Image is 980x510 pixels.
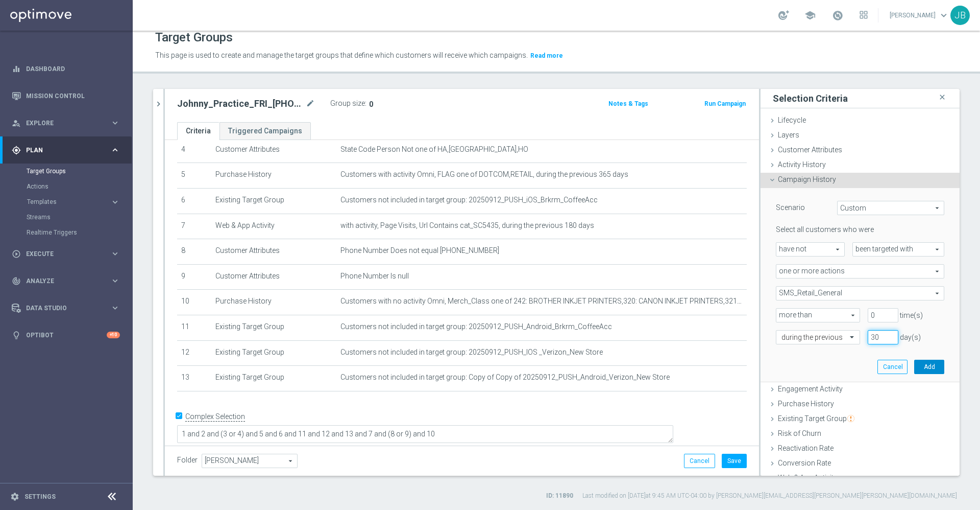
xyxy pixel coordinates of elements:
[778,175,836,183] span: Campaign History
[177,214,211,239] td: 7
[27,199,110,205] div: Templates
[330,99,365,108] label: Group size
[27,213,106,221] a: Streams
[110,145,120,155] i: keyboard_arrow_right
[12,331,21,340] i: lightbulb
[177,188,211,214] td: 6
[177,315,211,340] td: 11
[306,98,315,110] i: mode_edit
[211,366,337,391] td: Existing Target Group
[211,264,337,290] td: Customer Attributes
[900,311,923,319] span: time(s)
[778,160,826,169] span: Activity History
[27,167,106,175] a: Target Groups
[778,146,842,154] span: Customer Attributes
[776,203,805,212] lable: Scenario
[11,146,120,154] button: gps_fixed Plan keyboard_arrow_right
[26,251,110,257] span: Execute
[938,10,949,21] span: keyboard_arrow_down
[27,182,106,191] a: Actions
[27,210,132,225] div: Streams
[778,400,834,408] span: Purchase History
[365,99,366,108] label: :
[340,373,670,382] span: Customers not included in target group: Copy of Copy of 20250912_PUSH_Android_Verizon_New Store
[12,82,120,109] div: Mission Control
[177,122,219,140] a: Criteria
[778,444,834,452] span: Reactivation Rate
[778,131,799,139] span: Layers
[12,321,120,349] div: Optibot
[703,98,747,109] button: Run Campaign
[211,340,337,366] td: Existing Target Group
[27,225,132,240] div: Realtime Triggers
[900,333,921,341] span: day(s)
[177,264,211,290] td: 9
[177,366,211,391] td: 13
[110,118,120,128] i: keyboard_arrow_right
[778,116,806,124] span: Lifecycle
[778,385,843,393] span: Engagement Activity
[914,360,944,374] button: Add
[110,276,120,286] i: keyboard_arrow_right
[211,239,337,265] td: Customer Attributes
[11,65,120,73] div: equalizer Dashboard
[340,221,594,230] span: with activity, Page Visits, Url Contains cat_SC5435, during the previous 180 days
[12,249,110,259] div: Execute
[778,459,831,467] span: Conversion Rate
[340,246,499,255] span: Phone Number Does not equal [PHONE_NUMBER]
[722,454,747,468] button: Save
[27,199,100,205] span: Templates
[546,492,573,500] label: ID: 11890
[950,6,970,25] div: JB
[889,8,950,23] a: [PERSON_NAME]keyboard_arrow_down
[27,228,106,237] a: Realtime Triggers
[110,303,120,313] i: keyboard_arrow_right
[177,456,198,465] label: Folder
[153,89,163,119] button: chevron_right
[177,340,211,366] td: 12
[110,249,120,259] i: keyboard_arrow_right
[12,55,120,82] div: Dashboard
[177,163,211,189] td: 5
[684,454,715,468] button: Cancel
[211,290,337,315] td: Purchase History
[11,92,120,100] button: Mission Control
[607,98,649,109] button: Notes & Tags
[11,119,120,127] div: person_search Explore keyboard_arrow_right
[27,194,132,210] div: Templates
[340,196,598,204] span: Customers not included in target group: 20250912_PUSH_iOS_Brkrm_CoffeeAcc
[12,119,110,128] div: Explore
[12,64,21,74] i: equalizer
[340,170,628,179] span: Customers with activity Omni, FLAG one of DOTCOM,RETAIL, during the previous 365 days
[11,250,120,258] button: play_circle_outline Execute keyboard_arrow_right
[211,214,337,239] td: Web & App Activity
[185,412,245,422] label: Complex Selection
[155,30,233,45] h1: Target Groups
[11,304,120,312] button: Data Studio keyboard_arrow_right
[219,122,311,140] a: Triggered Campaigns
[776,330,860,344] ng-select: during the previous
[211,315,337,340] td: Existing Target Group
[27,164,132,179] div: Target Groups
[369,100,373,108] span: 0
[12,249,21,259] i: play_circle_outline
[11,277,120,285] button: track_changes Analyze keyboard_arrow_right
[154,99,163,109] i: chevron_right
[340,297,743,306] span: Customers with no activity Omni, Merch_Class one of 242: BROTHER INKJET PRINTERS,320: CANON INKJE...
[937,90,947,104] i: close
[211,188,337,214] td: Existing Target Group
[340,322,612,331] span: Customers not included in target group: 20250912_PUSH_Android_Brkrm_CoffeeAcc
[778,414,854,423] span: Existing Target Group
[778,429,821,437] span: Risk of Churn
[26,321,107,349] a: Optibot
[11,331,120,339] button: lightbulb Optibot +10
[27,198,120,206] div: Templates keyboard_arrow_right
[155,51,528,59] span: This page is used to create and manage the target groups that define which customers will receive...
[26,82,120,109] a: Mission Control
[12,276,21,286] i: track_changes
[582,492,957,500] label: Last modified on [DATE] at 9:45 AM UTC-04:00 by [PERSON_NAME][EMAIL_ADDRESS][PERSON_NAME][PERSON_...
[211,163,337,189] td: Purchase History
